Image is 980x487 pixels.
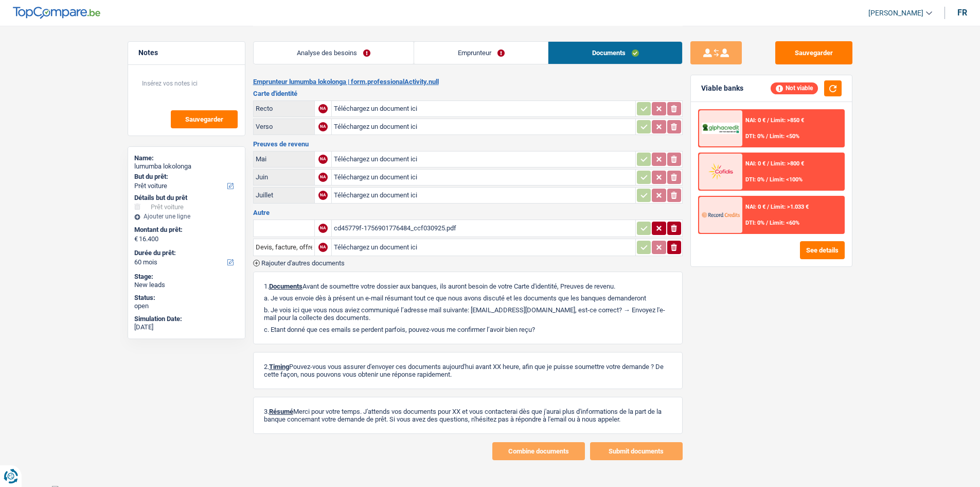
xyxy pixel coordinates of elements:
[860,5,932,22] a: [PERSON_NAME]
[134,226,237,234] label: Montant du prêt:
[766,176,768,183] span: /
[745,160,765,167] span: NAI: 0 €
[318,122,328,131] div: NA
[318,224,328,233] div: NA
[269,282,302,290] span: Documents
[745,133,764,140] span: DTI: 0%
[766,133,768,140] span: /
[269,408,293,415] span: Résumé
[701,84,743,93] div: Viable banks
[767,160,769,167] span: /
[256,123,312,130] div: Verso
[185,116,223,123] span: Sauvegarder
[269,363,289,371] span: Timing
[800,241,845,259] button: See details
[334,221,633,236] div: cd45779f-1756901776484_ccf030925.pdf
[318,243,328,252] div: NA
[770,220,799,226] span: Limit: <60%
[13,7,100,19] img: TopCompare Logo
[771,117,804,124] span: Limit: >850 €
[767,204,769,210] span: /
[256,155,312,163] div: Mai
[590,442,683,460] button: Submit documents
[134,323,239,331] div: [DATE]
[254,42,414,64] a: Analyse des besoins
[261,260,345,266] span: Rajouter d'autres documents
[745,204,765,210] span: NAI: 0 €
[318,104,328,113] div: NA
[171,110,238,128] button: Sauvegarder
[134,302,239,310] div: open
[134,273,239,281] div: Stage:
[771,82,818,94] div: Not viable
[134,162,239,171] div: lumumba lokolonga
[775,41,852,64] button: Sauvegarder
[264,306,672,322] p: b. Je vois ici que vous nous aviez communiqué l’adresse mail suivante: [EMAIL_ADDRESS][DOMAIN_NA...
[702,162,740,181] img: Cofidis
[134,315,239,323] div: Simulation Date:
[138,48,235,57] h5: Notes
[256,191,312,199] div: Juillet
[770,133,799,140] span: Limit: <50%
[745,117,765,124] span: NAI: 0 €
[253,209,683,216] h3: Autre
[766,220,768,226] span: /
[318,191,328,200] div: NA
[264,294,672,302] p: a. Je vous envoie dès à présent un e-mail résumant tout ce que nous avons discuté et les doc...
[771,160,804,167] span: Limit: >800 €
[767,117,769,124] span: /
[134,294,239,302] div: Status:
[702,205,740,224] img: Record Credits
[253,90,683,97] h3: Carte d'identité
[264,408,672,423] p: 3. Merci pour votre temps. J'attends vos documents pour XX et vous contacterai dès que j'aurai p...
[414,42,548,64] a: Emprunteur
[134,213,239,220] div: Ajouter une ligne
[134,154,239,162] div: Name:
[253,260,345,266] button: Rajouter d'autres documents
[253,78,683,86] h2: Emprunteur lumumba lokolonga | form.professionalActivity.null
[264,326,672,333] p: c. Etant donné que ces emails se perdent parfois, pouvez-vous me confirmer l’avoir bien reçu?
[771,204,809,210] span: Limit: >1.033 €
[253,141,683,147] h3: Preuves de revenu
[264,282,672,290] p: 1. Avant de soumettre votre dossier aux banques, ils auront besoin de votre Carte d'identité, Pre...
[264,363,672,378] p: 2. Pouvez-vous vous assurer d'envoyer ces documents aujourd'hui avant XX heure, afin que je puiss...
[134,235,138,243] span: €
[957,8,967,18] div: fr
[256,173,312,181] div: Juin
[318,173,328,182] div: NA
[134,281,239,289] div: New leads
[745,176,764,183] span: DTI: 0%
[318,155,328,164] div: NA
[492,442,585,460] button: Combine documents
[134,173,237,181] label: But du prêt:
[256,105,312,112] div: Recto
[868,9,923,18] span: [PERSON_NAME]
[548,42,682,64] a: Documents
[134,249,237,257] label: Durée du prêt:
[770,176,803,183] span: Limit: <100%
[702,123,740,135] img: AlphaCredit
[745,220,764,226] span: DTI: 0%
[134,194,239,202] div: Détails but du prêt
